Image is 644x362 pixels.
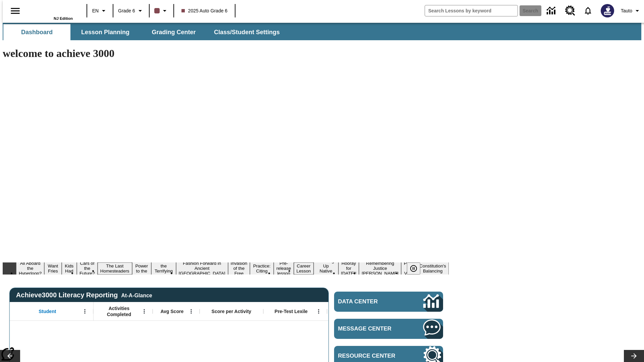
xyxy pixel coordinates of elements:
[407,262,420,275] button: Pause
[98,262,132,275] button: Slide 5 The Last Homesteaders
[89,5,111,17] button: Language: EN, Select a language
[121,291,152,299] div: At-A-Glance
[561,2,579,20] a: Resource Center, Will open in new tab
[186,306,196,316] button: Open Menu
[579,2,597,19] a: Notifications
[212,308,252,314] span: Score per Activity
[115,5,147,17] button: Grade: Grade 6, Select a grade
[214,28,280,36] span: Class/Student Settings
[621,7,632,14] span: Tauto
[334,292,443,312] a: Data Center
[3,24,286,40] div: SubNavbar
[21,28,53,36] span: Dashboard
[417,257,449,280] button: Slide 17 The Constitution's Balancing Act
[62,252,77,285] button: Slide 3 Dirty Jobs Kids Had To Do
[601,4,614,17] img: Avatar
[401,260,417,277] button: Slide 16 Point of View
[44,252,61,285] button: Slide 2 Do You Want Fries With That?
[176,260,228,277] button: Slide 8 Fashion Forward in Ancient Rome
[209,24,285,40] button: Class/Student Settings
[29,2,73,20] div: Home
[92,7,99,14] span: EN
[16,260,44,277] button: Slide 1 All Aboard the Hyperloop?
[425,5,518,16] input: search field
[152,5,171,17] button: Class color is dark brown. Change class color
[618,5,644,17] button: Profile/Settings
[624,350,644,362] button: Lesson carousel, Next
[3,47,449,60] h1: welcome to achieve 3000
[543,2,561,20] a: Data Center
[97,305,141,317] span: Activities Completed
[132,257,152,280] button: Slide 6 Solar Power to the People
[160,308,183,314] span: Avg Score
[80,306,90,316] button: Open Menu
[139,306,149,316] button: Open Menu
[72,24,139,40] button: Lesson Planning
[250,257,274,280] button: Slide 10 Mixed Practice: Citing Evidence
[314,306,324,316] button: Open Menu
[3,23,641,40] div: SubNavbar
[338,353,403,359] span: Resource Center
[118,7,135,14] span: Grade 6
[294,262,314,275] button: Slide 12 Career Lesson
[140,24,207,40] button: Grading Center
[338,298,401,305] span: Data Center
[338,325,403,332] span: Message Center
[338,260,359,277] button: Slide 14 Hooray for Constitution Day!
[181,7,228,14] span: 2025 Auto Grade 6
[39,308,56,314] span: Student
[3,24,70,40] button: Dashboard
[407,262,427,275] div: Pause
[81,28,129,36] span: Lesson Planning
[314,257,338,280] button: Slide 13 Cooking Up Native Traditions
[29,3,73,16] a: Home
[274,260,294,277] button: Slide 11 Pre-release lesson
[152,28,196,36] span: Grading Center
[228,255,250,282] button: Slide 9 The Invasion of the Free CD
[5,1,25,21] button: Open side menu
[54,16,73,20] span: NJ Edition
[77,260,98,277] button: Slide 4 Cars of the Future?
[275,308,308,314] span: Pre-Test Lexile
[334,319,443,339] a: Message Center
[16,291,152,299] span: Achieve3000 Literacy Reporting
[597,2,618,19] button: Select a new avatar
[359,260,401,277] button: Slide 15 Remembering Justice O'Connor
[151,257,176,280] button: Slide 7 Attack of the Terrifying Tomatoes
